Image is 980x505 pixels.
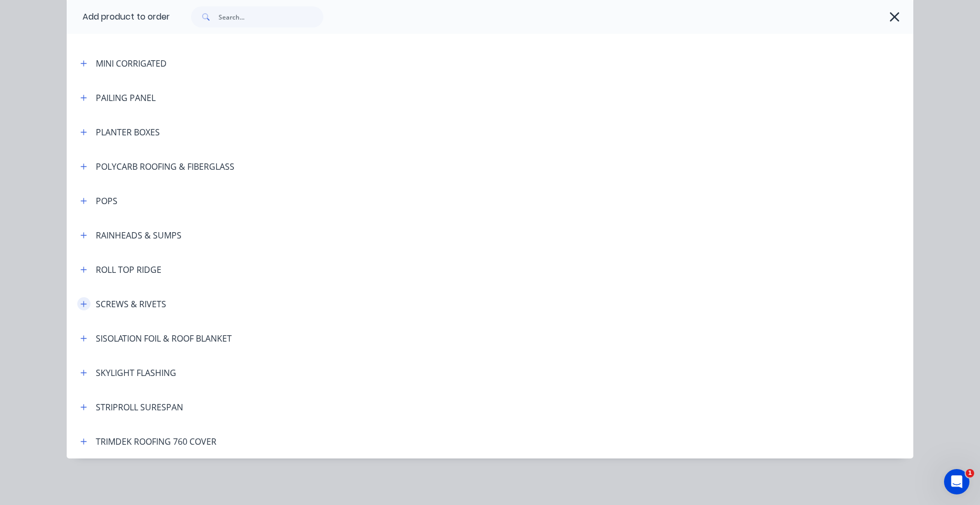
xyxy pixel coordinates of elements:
div: SKYLIGHT FLASHING [96,366,176,379]
div: TRIMDEK ROOFING 760 COVER [96,435,216,448]
div: ROLL TOP RIDGE [96,263,161,276]
div: RAINHEADS & SUMPS [96,229,182,242]
div: POLYCARB ROOFING & FIBERGLASS [96,160,234,173]
div: STRIPROLL SURESPAN [96,401,183,414]
iframe: Intercom live chat [944,469,969,494]
div: POPS [96,195,117,207]
div: SCREWS & RIVETS [96,298,166,310]
div: PAILING PANEL [96,91,156,104]
div: MINI CORRIGATED [96,57,167,70]
div: SISOLATION FOIL & ROOF BLANKET [96,332,232,345]
span: 1 [966,469,974,478]
input: Search... [219,6,323,27]
div: PLANTER BOXES [96,126,160,139]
